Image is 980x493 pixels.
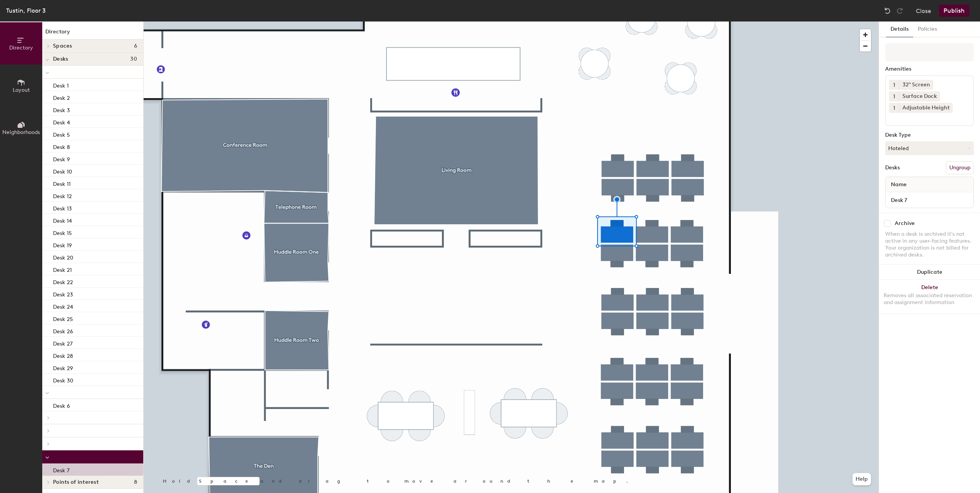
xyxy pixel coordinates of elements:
[887,195,972,205] input: Unnamed desk
[53,179,71,187] p: Desk 11
[53,93,70,101] p: Desk 2
[884,292,975,306] div: Removes all associated reservation and assignment information
[893,104,895,112] span: 1
[9,45,33,51] span: Directory
[53,215,72,224] p: Desk 14
[53,289,73,298] p: Desk 23
[53,191,72,200] p: Desk 12
[885,66,974,72] div: Amenities
[53,265,72,273] p: Desk 21
[53,56,68,62] span: Desks
[53,228,72,237] p: Desk 15
[53,400,70,409] p: Desk 6
[53,154,70,163] p: Desk 9
[6,6,46,15] div: Tustin, Floor 3
[884,7,891,15] img: Undo
[53,363,73,372] p: Desk 29
[53,129,70,138] p: Desk 5
[889,103,899,113] button: 1
[889,91,899,101] button: 1
[53,351,73,359] p: Desk 28
[13,87,30,93] span: Layout
[53,240,72,249] p: Desk 19
[899,80,933,90] div: 32" Screen
[885,165,900,171] div: Desks
[53,80,69,89] p: Desk 1
[946,161,974,174] button: Ungroup
[886,22,913,37] button: Details
[913,22,942,37] button: Policies
[899,103,953,113] div: Adjustable Height
[916,5,931,17] button: Close
[2,129,40,136] span: Neighborhoods
[53,326,73,335] p: Desk 26
[885,141,974,155] button: Hoteled
[887,178,910,192] span: Name
[42,28,143,40] h1: Directory
[885,132,974,138] div: Desk Type
[895,220,915,227] div: Archive
[53,301,73,310] p: Desk 24
[130,56,137,62] span: 30
[53,277,73,286] p: Desk 22
[53,166,72,175] p: Desk 10
[893,93,895,101] span: 1
[53,375,73,384] p: Desk 30
[134,479,137,485] span: 8
[53,338,73,347] p: Desk 27
[53,43,72,49] span: Spaces
[885,231,974,258] div: When a desk is archived it's not active in any user-facing features. Your organization is not bil...
[896,7,904,15] img: Redo
[893,81,895,89] span: 1
[53,142,70,151] p: Desk 8
[879,280,980,314] button: DeleteRemoves all associated reservation and assignment information
[53,479,99,485] span: Points of interest
[939,5,969,17] button: Publish
[53,117,70,126] p: Desk 4
[53,465,70,474] p: Desk 7
[53,252,73,261] p: Desk 20
[53,314,73,323] p: Desk 25
[899,91,940,101] div: Surface Dock
[889,80,899,90] button: 1
[853,473,871,485] button: Help
[134,43,137,49] span: 6
[879,265,980,280] button: Duplicate
[53,105,70,114] p: Desk 3
[53,203,72,212] p: Desk 13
